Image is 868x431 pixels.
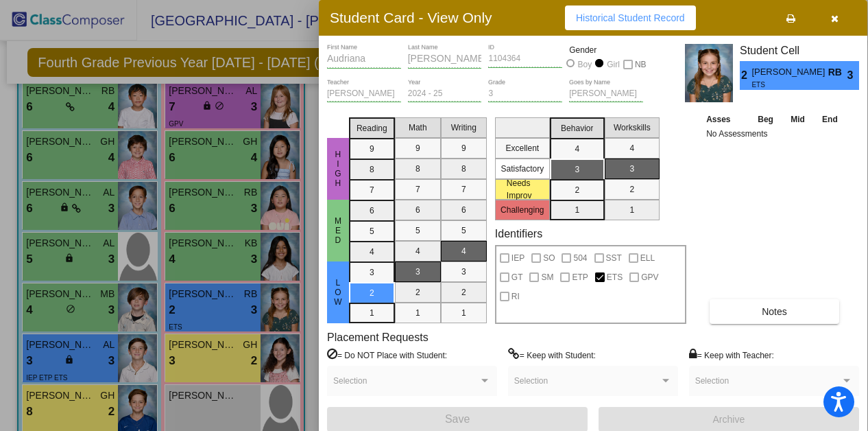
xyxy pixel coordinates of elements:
[740,67,751,84] span: 2
[710,299,839,324] button: Notes
[332,278,344,307] span: Low
[327,348,447,362] label: = Do NOT Place with Student:
[751,65,828,80] span: [PERSON_NAME]
[330,9,492,26] h3: Student Card - View Only
[749,112,782,127] th: Beg
[565,5,696,30] button: Historical Student Record
[569,89,643,99] input: goes by name
[607,269,623,286] span: ETS
[488,89,562,99] input: grade
[445,413,470,425] span: Save
[847,67,859,84] span: 3
[740,44,859,57] h3: Student Cell
[332,150,344,188] span: HIgh
[572,269,588,286] span: ETP
[782,112,813,127] th: Mid
[332,216,344,245] span: Med
[577,58,592,71] div: Boy
[327,331,429,344] label: Placement Requests
[641,269,658,286] span: GPV
[541,269,553,286] span: SM
[606,250,622,266] span: SST
[828,65,847,80] span: RB
[703,112,749,127] th: Asses
[703,127,847,141] td: No Assessments
[813,112,846,127] th: End
[635,56,647,73] span: NB
[751,80,818,90] span: ETS
[640,250,655,266] span: ELL
[511,269,523,286] span: GT
[689,348,774,362] label: = Keep with Teacher:
[495,227,542,240] label: Identifiers
[508,348,596,362] label: = Keep with Student:
[511,250,525,266] span: IEP
[569,44,643,56] mat-label: Gender
[713,414,745,425] span: Archive
[762,306,787,317] span: Notes
[573,250,587,266] span: 504
[511,288,520,305] span: RI
[543,250,555,266] span: SO
[408,89,482,99] input: year
[576,12,685,23] span: Historical Student Record
[606,58,620,71] div: Girl
[327,89,401,99] input: teacher
[488,54,562,64] input: Enter ID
